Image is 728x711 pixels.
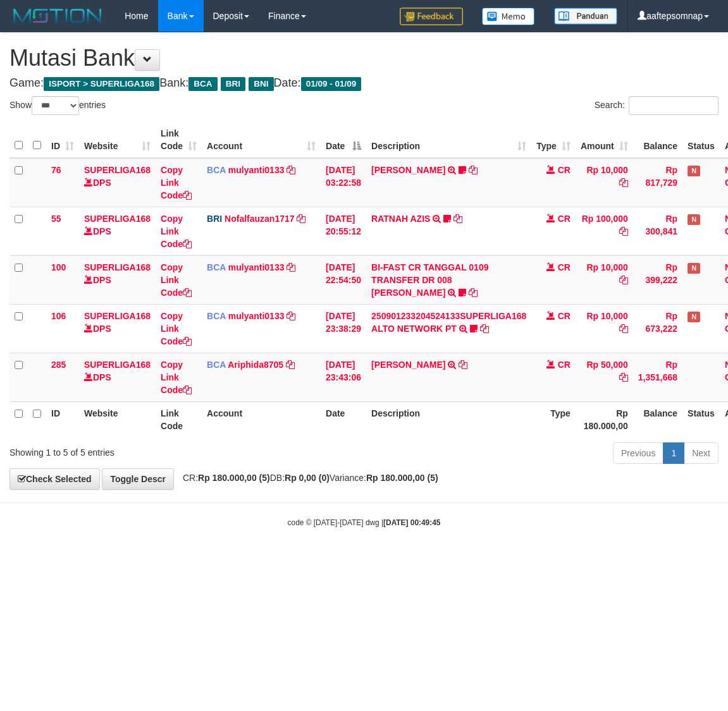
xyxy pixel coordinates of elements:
span: BCA [207,311,226,321]
a: Ariphida8705 [228,360,283,370]
a: Previous [613,442,663,464]
th: Balance [633,401,682,437]
a: Copy Link Code [161,165,192,200]
strong: Rp 180.000,00 (5) [198,473,270,483]
a: SUPERLIGA168 [84,214,151,224]
strong: [DATE] 00:49:45 [383,518,440,527]
th: Description [366,401,531,437]
h1: Mutasi Bank [9,46,719,71]
th: Balance [633,122,682,158]
span: BCA [207,262,226,272]
span: CR [558,262,571,272]
a: Copy YOGI SAPUTRA to clipboard [459,360,467,370]
a: mulyanti0133 [228,165,285,175]
a: Copy Rp 100,000 to clipboard [619,226,628,236]
span: CR: DB: Variance: [176,473,438,483]
th: Link Code: activate to sort column ascending [156,122,202,158]
a: Copy Rp 10,000 to clipboard [619,324,628,334]
a: Toggle Descr [102,468,174,490]
a: Copy Link Code [161,262,192,298]
th: ID [46,401,79,437]
td: DPS [79,353,156,401]
th: Description: activate to sort column ascending [366,122,531,158]
th: Website: activate to sort column ascending [79,122,156,158]
span: 100 [51,262,66,272]
span: Has Note [688,312,700,322]
a: 1 [663,442,684,464]
a: Copy Link Code [161,214,192,249]
td: DPS [79,158,156,207]
span: Has Note [688,166,700,176]
a: Copy mulyanti0133 to clipboard [287,311,295,321]
td: Rp 300,841 [633,207,682,255]
a: Copy BI-FAST CR TANGGAL 0109 TRANSFER DR 008 NURWAHIT WIJAYA to clipboard [469,288,478,298]
span: CR [558,165,571,175]
th: Website [79,401,156,437]
select: Showentries [32,96,79,115]
td: Rp 1,351,668 [633,353,682,401]
h4: Game: Bank: Date: [9,77,719,90]
span: BCA [188,77,217,91]
a: [PERSON_NAME] [371,360,445,370]
td: Rp 10,000 [576,255,633,304]
a: Copy Rp 10,000 to clipboard [619,178,628,188]
div: Showing 1 to 5 of 5 entries [9,441,294,459]
strong: Rp 180.000,00 (5) [366,473,438,483]
label: Search: [595,96,719,115]
a: Copy Ariphida8705 to clipboard [286,360,295,370]
span: Has Note [688,214,700,225]
a: Copy Link Code [161,360,192,395]
td: [DATE] 03:22:58 [321,158,366,207]
th: Type [531,401,576,437]
img: MOTION_logo.png [9,6,106,25]
span: BRI [221,77,245,91]
a: Copy RATNAH AZIS to clipboard [453,214,462,224]
th: Status [682,401,720,437]
td: Rp 100,000 [576,207,633,255]
th: Amount: activate to sort column ascending [576,122,633,158]
th: Date [321,401,366,437]
th: Account: activate to sort column ascending [202,122,321,158]
th: Link Code [156,401,202,437]
span: BRI [207,214,222,224]
a: SUPERLIGA168 [84,311,151,321]
a: RATNAH AZIS [371,214,430,224]
strong: Rp 0,00 (0) [285,473,330,483]
label: Show entries [9,96,106,115]
span: BCA [207,360,226,370]
td: Rp 10,000 [576,158,633,207]
a: Copy Rp 10,000 to clipboard [619,275,628,285]
td: Rp 10,000 [576,304,633,353]
span: 01/09 - 01/09 [301,77,362,91]
td: DPS [79,255,156,304]
img: Feedback.jpg [400,8,463,25]
span: BCA [207,165,226,175]
a: SUPERLIGA168 [84,360,151,370]
td: Rp 673,222 [633,304,682,353]
a: Check Selected [9,468,100,490]
a: mulyanti0133 [228,262,285,272]
a: Copy mulyanti0133 to clipboard [287,165,295,175]
span: CR [558,311,571,321]
span: BNI [249,77,273,91]
span: CR [558,214,571,224]
td: DPS [79,207,156,255]
a: Copy Link Code [161,311,192,346]
a: BI-FAST CR TANGGAL 0109 TRANSFER DR 008 [PERSON_NAME] [371,262,488,298]
img: Button%20Memo.svg [482,8,535,25]
a: 250901233204524133SUPERLIGA168 ALTO NETWORK PT [371,311,526,334]
th: Date: activate to sort column descending [321,122,366,158]
span: Has Note [688,263,700,274]
td: [DATE] 23:43:06 [321,353,366,401]
th: Type: activate to sort column ascending [531,122,576,158]
th: ID: activate to sort column ascending [46,122,79,158]
th: Account [202,401,321,437]
input: Search: [629,96,719,115]
td: DPS [79,304,156,353]
a: Copy DEWI PITRI NINGSIH to clipboard [469,165,478,175]
a: Nofalfauzan1717 [225,214,294,224]
a: Next [684,442,719,464]
a: Copy Rp 50,000 to clipboard [619,372,628,382]
a: [PERSON_NAME] [371,165,445,175]
a: mulyanti0133 [228,311,285,321]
